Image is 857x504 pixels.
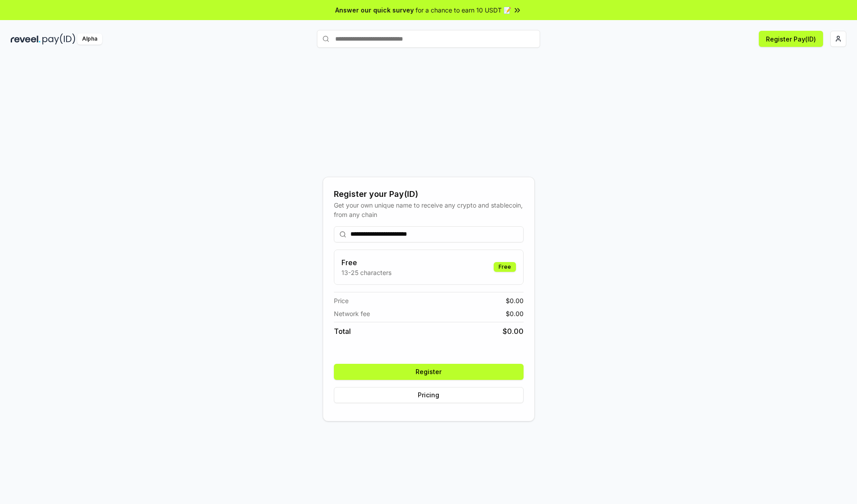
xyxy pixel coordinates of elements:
[11,33,41,45] img: reveel_dark
[334,387,524,403] button: Pricing
[506,309,524,318] span: $ 0.00
[416,5,511,15] span: for a chance to earn 10 USDT 📝
[503,326,524,337] span: $ 0.00
[334,364,524,380] button: Register
[334,309,370,318] span: Network fee
[334,296,349,305] span: Price
[335,5,414,15] span: Answer our quick survey
[759,31,823,47] button: Register Pay(ID)
[506,296,524,305] span: $ 0.00
[334,200,524,219] div: Get your own unique name to receive any crypto and stablecoin, from any chain
[341,268,391,277] p: 13-25 characters
[341,257,391,268] h3: Free
[42,33,75,45] img: pay_id
[334,188,524,200] div: Register your Pay(ID)
[494,262,516,272] div: Free
[334,326,351,337] span: Total
[77,33,102,45] div: Alpha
